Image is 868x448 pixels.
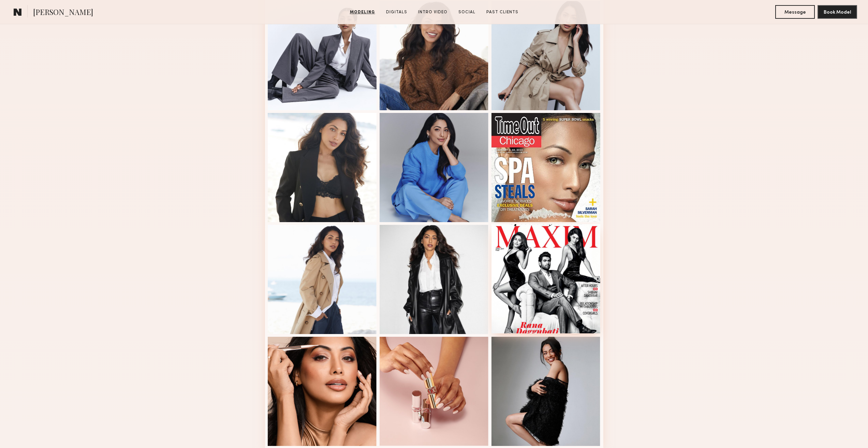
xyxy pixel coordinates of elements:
[818,5,857,19] button: Book Model
[33,7,93,19] span: [PERSON_NAME]
[818,9,857,15] a: Book Model
[347,9,378,15] a: Modeling
[415,9,450,15] a: Intro Video
[775,5,815,19] button: Message
[456,9,478,15] a: Social
[383,9,410,15] a: Digitals
[484,9,521,15] a: Past Clients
